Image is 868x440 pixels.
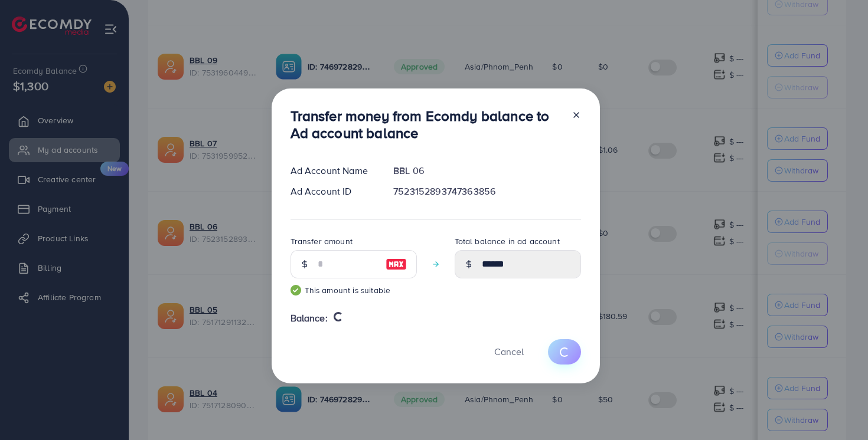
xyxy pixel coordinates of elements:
small: This amount is suitable [291,284,417,296]
span: Balance: [291,311,328,325]
span: Cancel [494,345,524,358]
label: Total balance in ad account [455,235,560,247]
div: BBL 06 [384,164,590,178]
h3: Transfer money from Ecomdy balance to Ad account balance [291,107,562,142]
label: Transfer amount [291,235,353,247]
iframe: Chat [818,387,859,431]
img: guide [291,285,301,295]
div: 7523152893747363856 [384,185,590,198]
div: Ad Account Name [281,164,384,178]
button: Cancel [479,339,539,365]
img: image [386,257,407,271]
div: Ad Account ID [281,185,384,198]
